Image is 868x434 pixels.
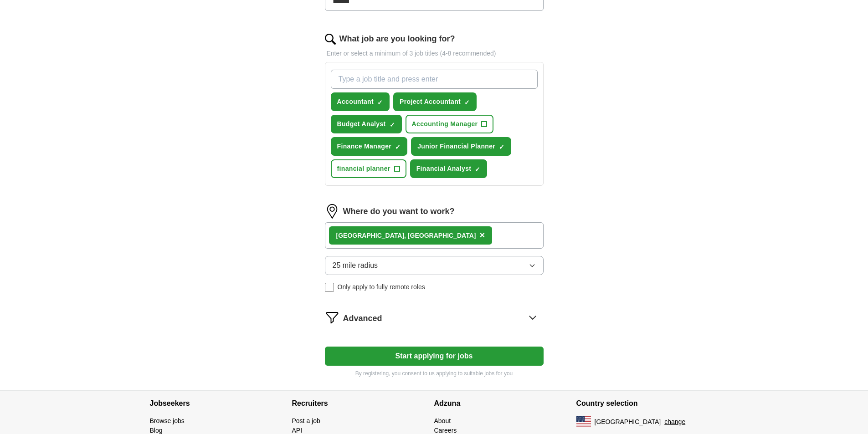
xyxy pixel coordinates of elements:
[325,347,544,366] button: Start applying for jobs
[400,97,461,107] span: Project Accountant
[338,282,425,292] span: Only apply to fully remote roles
[417,142,495,151] span: Junior Financial Planner
[664,417,685,427] button: change
[337,119,386,129] span: Budget Analyst
[576,391,719,416] h4: Country selection
[434,427,457,434] a: Careers
[416,164,472,174] span: Financial Analyst
[325,283,334,292] input: Only apply to fully remote roles
[475,166,480,173] span: ✓
[337,164,390,174] span: financial planner
[331,92,390,111] button: Accountant✓
[464,99,470,106] span: ✓
[150,417,185,424] a: Browse jobs
[292,417,320,424] a: Post a job
[410,159,488,178] button: Financial Analyst✓
[336,231,476,240] div: , [GEOGRAPHIC_DATA]
[150,427,163,434] a: Blog
[390,121,395,128] span: ✓
[325,369,544,378] p: By registering, you consent to us applying to suitable jobs for you
[331,70,538,89] input: Type a job title and press enter
[479,229,485,242] button: ×
[325,34,336,45] img: search.png
[333,260,378,271] span: 25 mile radius
[292,427,303,434] a: API
[339,33,455,45] label: What job are you looking for?
[434,417,451,424] a: About
[331,137,408,156] button: Finance Manager✓
[411,137,511,156] button: Junior Financial Planner✓
[595,417,661,427] span: [GEOGRAPHIC_DATA]
[479,230,485,240] span: ×
[343,312,382,325] span: Advanced
[325,204,339,219] img: location.png
[337,142,392,151] span: Finance Manager
[576,416,591,427] img: US flag
[395,143,401,151] span: ✓
[331,115,402,133] button: Budget Analyst✓
[337,97,374,107] span: Accountant
[336,232,405,239] strong: [GEOGRAPHIC_DATA]
[393,92,477,111] button: Project Accountant✓
[325,49,544,58] p: Enter or select a minimum of 3 job titles (4-8 recommended)
[412,119,478,129] span: Accounting Manager
[499,143,504,151] span: ✓
[377,99,383,106] span: ✓
[325,310,339,325] img: filter
[325,256,544,275] button: 25 mile radius
[406,115,494,133] button: Accounting Manager
[331,159,406,178] button: financial planner
[343,205,455,218] label: Where do you want to work?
